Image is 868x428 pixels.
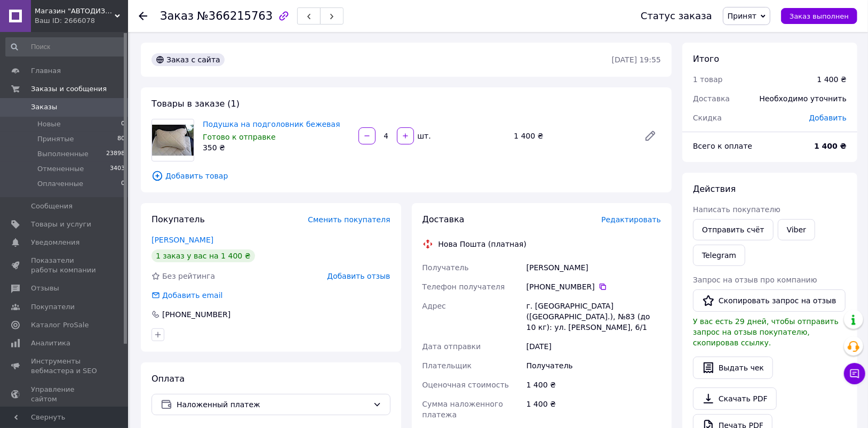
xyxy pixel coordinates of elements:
[524,375,663,394] div: 1 400 ₴
[693,219,774,240] button: Отправить счёт
[37,164,84,174] span: Отмененные
[601,215,661,224] span: Редактировать
[31,256,99,275] span: Показатели работы компании
[693,317,839,347] span: У вас есть 29 дней, чтобы отправить запрос на отзыв покупателю, скопировав ссылку.
[423,302,446,310] span: Адрес
[197,10,273,22] span: №366215763
[524,337,663,356] div: [DATE]
[423,342,481,351] span: Дата отправки
[423,361,472,370] span: Плательщик
[106,149,125,159] span: 23898
[162,272,215,280] span: Без рейтинга
[31,220,91,229] span: Товары и услуги
[693,205,781,214] span: Написать покупателю
[203,133,276,141] span: Готово к отправке
[152,99,240,109] span: Товары в заказе (1)
[161,309,232,320] div: [PHONE_NUMBER]
[524,296,663,337] div: г. [GEOGRAPHIC_DATA] ([GEOGRAPHIC_DATA].), №83 (до 10 кг): ул. [PERSON_NAME], 6/1
[31,338,70,348] span: Аналитика
[160,10,194,22] span: Заказ
[121,179,125,189] span: 0
[308,215,390,224] span: Сменить покупателя
[117,134,125,144] span: 80
[121,119,125,129] span: 0
[203,142,350,153] div: 350 ₴
[790,12,849,20] span: Заказ выполнен
[110,164,125,174] span: 3403
[152,374,185,384] span: Оплата
[35,6,115,16] span: Магазин "АВТОДИЗАЙНЕР"
[31,284,59,293] span: Отзывы
[37,179,83,189] span: Оплаченные
[423,214,465,224] span: Доставка
[693,75,723,84] span: 1 товар
[37,119,61,129] span: Новые
[203,120,340,128] a: Подушка на подголовник бежевая
[753,87,853,110] div: Необходимо уточнить
[152,236,213,244] a: [PERSON_NAME]
[152,125,194,156] img: Подушка на подголовник бежевая
[139,11,147,21] div: Вернуться назад
[31,320,89,330] span: Каталог ProSale
[524,356,663,375] div: Получатель
[524,394,663,424] div: 1 400 ₴
[693,276,817,284] span: Запрос на отзыв про компанию
[693,387,777,410] a: Скачать PDF
[423,282,505,291] span: Телефон получателя
[37,134,74,144] span: Принятые
[152,53,225,66] div: Заказ с сайта
[693,94,730,103] span: Доставка
[415,131,432,141] div: шт.
[37,149,89,159] span: Выполненные
[612,55,661,64] time: [DATE] 19:55
[524,258,663,277] div: [PERSON_NAME]
[640,125,661,147] a: Редактировать
[781,8,857,24] button: Заказ выполнен
[327,272,390,280] span: Добавить отзыв
[693,54,719,64] span: Итого
[693,142,752,150] span: Всего к оплате
[31,302,75,312] span: Покупатели
[31,66,61,76] span: Главная
[5,37,126,56] input: Поиск
[728,12,756,20] span: Принят
[423,400,503,419] span: Сумма наложенного платежа
[423,263,469,272] span: Получатель
[423,381,509,389] span: Оценочная стоимость
[817,74,847,85] div: 1 400 ₴
[152,214,205,224] span: Покупатель
[527,281,661,292] div: [PHONE_NUMBER]
[641,11,712,21] div: Статус заказа
[31,385,99,404] span: Управление сайтом
[693,245,745,266] a: Telegram
[809,114,847,122] span: Добавить
[693,289,846,312] button: Скопировать запрос на отзыв
[778,219,815,240] a: Viber
[150,290,224,301] div: Добавить email
[31,201,73,211] span: Сообщения
[161,290,224,301] div: Добавить email
[693,114,722,122] span: Скидка
[814,142,847,150] b: 1 400 ₴
[31,84,107,94] span: Заказы и сообщения
[152,170,661,182] span: Добавить товар
[31,238,79,247] span: Уведомления
[693,184,736,194] span: Действия
[35,16,128,26] div: Ваш ID: 2666078
[177,399,369,410] span: Наложенный платеж
[31,102,57,112] span: Заказы
[31,357,99,376] span: Инструменты вебмастера и SEO
[693,357,773,379] button: Выдать чек
[152,249,255,262] div: 1 заказ у вас на 1 400 ₴
[436,239,529,249] div: Нова Пошта (платная)
[509,128,635,143] div: 1 400 ₴
[844,363,865,384] button: Чат с покупателем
